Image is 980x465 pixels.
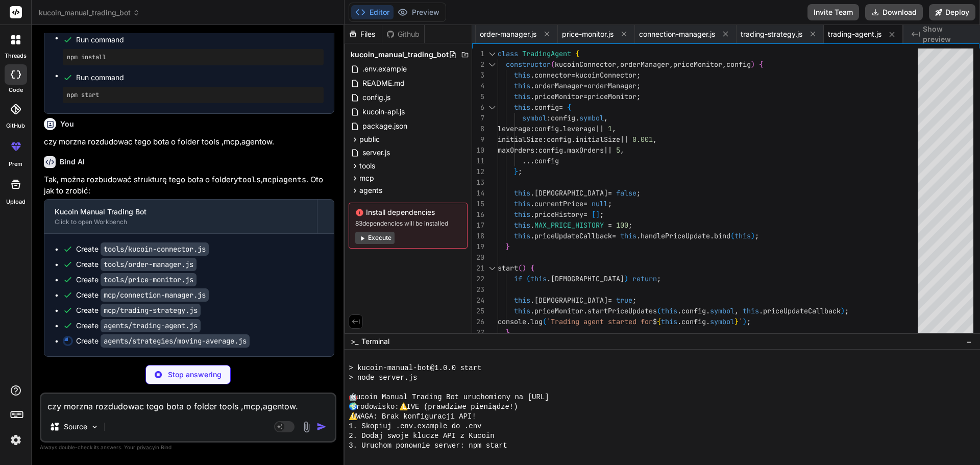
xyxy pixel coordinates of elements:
[669,60,673,69] span: ,
[472,48,484,59] div: 1
[726,60,751,69] span: config
[706,317,710,326] span: .
[514,306,530,315] span: this
[608,296,612,305] span: =
[673,60,722,69] span: priceMonitor
[351,336,358,347] span: >_
[636,81,641,90] span: ;
[9,86,23,94] label: code
[472,199,484,209] div: 15
[55,207,307,217] div: Kucoin Manual Trading Bot
[807,4,859,20] button: Invite Team
[579,113,604,123] span: symbol
[628,221,632,230] span: ;
[575,49,579,58] span: {
[759,306,763,315] span: .
[472,166,484,177] div: 12
[76,72,324,83] span: Run command
[349,373,417,383] span: > node server.js
[587,81,636,90] span: orderManager
[301,421,312,433] img: attachment
[76,321,201,331] div: Create
[498,135,543,144] span: initialSize
[616,145,620,155] span: 5
[316,422,327,432] img: icon
[547,135,571,144] span: config
[101,304,201,317] code: mcp/trading-strategy.js
[472,81,484,91] div: 4
[657,306,661,315] span: (
[394,5,444,19] button: Preview
[76,336,250,346] div: Create
[472,156,484,166] div: 11
[359,161,375,171] span: tools
[657,274,661,283] span: ;
[101,288,209,302] code: mcp/connection-manager.js
[763,306,841,315] span: priceUpdateCallback
[616,60,620,69] span: ,
[530,274,547,283] span: this
[608,124,612,133] span: 1
[616,221,628,230] span: 100
[514,92,530,101] span: this
[472,145,484,156] div: 10
[361,106,406,118] span: kucoin-api.js
[596,124,604,133] span: ||
[522,156,534,165] span: ...
[587,92,636,101] span: priceMonitor
[514,81,530,90] span: this
[76,259,197,270] div: Create
[636,70,641,80] span: ;
[6,121,25,130] label: GitHub
[534,103,559,112] span: config
[620,135,628,144] span: ||
[472,124,484,134] div: 8
[498,49,518,58] span: class
[472,70,484,81] div: 3
[526,317,530,326] span: .
[101,273,197,286] code: tools/price-monitor.js
[714,231,730,240] span: bind
[101,242,209,256] code: tools/kucoin-connector.js
[472,231,484,241] div: 18
[828,29,881,39] span: trading-agent.js
[555,60,616,69] span: kucoinConnector
[632,274,657,283] span: return
[661,306,677,315] span: this
[583,199,587,208] span: =
[514,210,530,219] span: this
[530,317,543,326] span: log
[263,175,277,185] code: mcp
[472,188,484,199] div: 14
[534,70,571,80] span: connector
[596,210,600,219] span: ]
[472,134,484,145] div: 9
[681,306,706,315] span: config
[514,167,518,176] span: }
[402,402,518,412] span: LIVE (prawdziwe pieniądze!)
[608,188,612,198] span: =
[543,317,547,326] span: (
[563,124,596,133] span: leverage
[710,231,714,240] span: .
[349,402,352,412] span: 🌍
[583,210,587,219] span: =
[571,135,575,144] span: .
[575,113,579,123] span: .
[361,63,408,75] span: .env.example
[710,317,734,326] span: symbol
[534,306,583,315] span: priceMonitor
[571,70,575,80] span: =
[472,295,484,306] div: 24
[506,328,510,337] span: }
[636,231,641,240] span: .
[534,81,583,90] span: orderManager
[361,336,389,347] span: Terminal
[526,274,530,283] span: (
[657,317,661,326] span: {
[480,29,536,39] span: order-manager.js
[472,274,484,284] div: 22
[755,231,759,240] span: ;
[352,393,549,402] span: Kucoin Manual Trading Bot uruchomiony na [URL]
[514,231,530,240] span: this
